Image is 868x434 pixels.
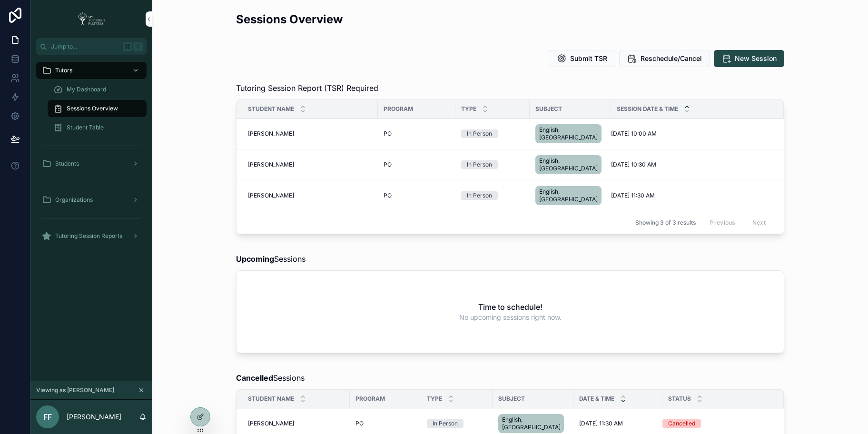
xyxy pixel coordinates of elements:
img: App logo [75,11,108,27]
button: Reschedule/Cancel [619,50,710,67]
span: PO [355,420,364,427]
span: English, [GEOGRAPHIC_DATA] [539,126,598,141]
div: scrollable content [30,55,152,257]
span: Student Table [67,124,104,131]
a: Student Table [48,119,147,136]
span: Showing 3 of 3 results [635,219,696,227]
a: Organizations [36,191,147,208]
p: [PERSON_NAME] [67,412,121,422]
span: Reschedule/Cancel [641,54,702,63]
span: Status [668,395,691,403]
span: [DATE] 10:30 AM [611,161,656,168]
button: New Session [714,50,784,67]
span: [DATE] 10:00 AM [611,130,657,138]
span: Type [461,105,476,113]
span: Type [427,395,442,403]
span: [PERSON_NAME] [248,130,294,138]
span: Subject [535,105,562,113]
span: [PERSON_NAME] [248,192,294,199]
a: Sessions Overview [48,100,147,117]
div: Cancelled [668,419,695,428]
span: Organizations [55,196,93,204]
span: [PERSON_NAME] [248,161,294,168]
span: English, [GEOGRAPHIC_DATA] [539,188,598,203]
a: Tutors [36,62,147,79]
span: English, [GEOGRAPHIC_DATA] [502,416,560,431]
strong: Cancelled [236,373,273,383]
span: Session Date & Time [617,105,678,113]
span: Tutoring Session Reports [55,232,122,240]
div: In Person [433,419,458,428]
span: Tutors [55,67,72,74]
span: My Dashboard [67,86,106,93]
span: [PERSON_NAME] [248,420,294,427]
h2: Time to schedule! [478,301,542,313]
span: K [134,43,142,50]
div: In Person [467,191,492,200]
span: No upcoming sessions right now. [459,313,562,322]
span: [DATE] 11:30 AM [611,192,655,199]
div: In Person [467,160,492,169]
a: Tutoring Session Reports [36,227,147,245]
span: Sessions [236,372,305,384]
div: In Person [467,129,492,138]
span: PO [384,161,392,168]
span: English, [GEOGRAPHIC_DATA] [539,157,598,172]
span: Sessions [236,253,306,265]
a: Students [36,155,147,172]
span: Student Name [248,105,294,113]
span: Submit TSR [570,54,607,63]
button: Jump to...K [36,38,147,55]
span: Program [355,395,385,403]
span: New Session [735,54,777,63]
strong: Upcoming [236,254,274,264]
span: PO [384,192,392,199]
span: Subject [498,395,525,403]
span: Sessions Overview [67,105,118,112]
span: Students [55,160,79,168]
span: FF [43,411,52,423]
a: My Dashboard [48,81,147,98]
span: Program [384,105,413,113]
span: Jump to... [51,43,119,50]
button: Submit TSR [549,50,615,67]
h2: Sessions Overview [236,11,343,27]
span: [DATE] 11:30 AM [579,420,623,427]
span: PO [384,130,392,138]
span: Date & Time [579,395,614,403]
span: Tutoring Session Report (TSR) Required [236,82,378,94]
span: Viewing as [PERSON_NAME] [36,386,114,394]
span: Student Name [248,395,294,403]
